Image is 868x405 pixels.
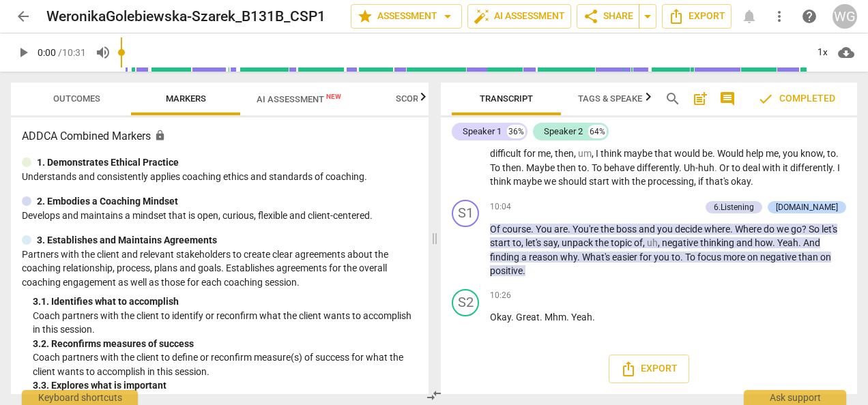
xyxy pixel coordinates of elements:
[490,162,502,173] span: To
[783,162,790,173] span: it
[536,224,554,235] span: You
[637,162,679,173] span: differently
[714,162,719,173] span: Filler word
[529,252,560,262] span: reason
[33,350,418,378] p: Coach partners with the client to define or reconfirm measure(s) of success for what the client w...
[490,176,513,187] span: think
[587,162,592,173] span: .
[771,8,787,25] span: more_vert
[571,312,592,322] span: Yeah
[654,252,671,262] span: you
[531,224,536,235] span: .
[452,289,479,316] div: Change speaker
[700,237,736,248] span: thinking
[490,290,511,301] span: 10:26
[490,252,521,262] span: finding
[639,8,656,25] span: arrow_drop_down
[490,201,511,213] span: 10:04
[694,176,698,187] span: ,
[746,148,766,159] span: help
[639,252,654,262] span: for
[757,91,774,107] span: check
[783,148,800,159] span: you
[648,176,694,187] span: processing
[735,224,764,235] span: Where
[558,176,589,187] span: should
[452,200,479,227] div: Change speaker
[777,237,798,248] span: Yeah
[714,201,754,213] div: 6.Listening
[837,162,840,173] span: I
[578,162,587,173] span: to
[719,162,732,173] span: Or
[22,390,138,405] div: Keyboard shortcuts
[33,378,418,393] div: 3. 3. Explores what is important
[736,237,755,248] span: and
[809,42,835,63] div: 1x
[797,4,822,29] a: Help
[154,130,166,141] span: Assessment is enabled for this document. The competency model is locked and follows the assessmen...
[480,93,533,104] span: Transcript
[543,237,558,248] span: say
[639,4,656,29] button: Sharing summary
[22,247,418,290] p: Partners with the client and relevant stakeholders to create clear agreements about the coaching ...
[22,209,418,223] p: Develops and maintains a mindset that is open, curious, flexible and client-centered.
[777,224,791,235] span: we
[15,44,31,61] span: play_arrow
[611,176,632,187] span: with
[697,252,723,262] span: focus
[257,94,341,104] span: AI Assessment
[551,148,555,159] span: ,
[647,237,658,248] span: Filler word
[657,224,675,235] span: you
[490,265,523,276] span: positive
[717,88,738,110] button: Show/Hide comments
[680,252,685,262] span: .
[639,224,657,235] span: and
[616,224,639,235] span: boss
[578,93,653,104] span: Tags & Speakers
[833,4,857,29] div: WG
[592,148,596,159] span: ,
[33,309,418,337] p: Coach partners with the client to identify or reconfirm what the client wants to accomplish in th...
[717,148,746,159] span: Would
[611,237,634,248] span: topic
[396,93,429,104] span: Scores
[53,93,100,104] span: Outcomes
[800,148,823,159] span: know
[685,252,697,262] span: To
[712,148,717,159] span: .
[582,252,612,262] span: What's
[568,224,573,235] span: .
[560,252,577,262] span: why
[838,44,854,61] span: cloud_download
[692,91,708,107] span: post_add
[38,47,56,58] span: 0:00
[566,312,571,322] span: .
[798,237,803,248] span: .
[747,252,760,262] span: on
[822,224,837,235] span: let's
[351,4,462,29] button: Assessment
[95,44,111,61] span: volume_up
[583,8,599,25] span: share
[558,237,562,248] span: ,
[706,176,731,187] span: that's
[823,148,827,159] span: ,
[790,162,833,173] span: differently
[801,8,818,25] span: help
[747,85,846,112] button: Review is completed
[675,224,704,235] span: decide
[803,237,820,248] span: And
[757,91,835,107] span: Completed
[526,162,557,173] span: Maybe
[523,148,538,159] span: for
[512,237,521,248] span: to
[554,224,568,235] span: are
[574,148,578,159] span: ,
[326,93,341,100] span: New
[583,8,633,25] span: Share
[766,148,779,159] span: me
[820,252,831,262] span: on
[665,91,681,107] span: search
